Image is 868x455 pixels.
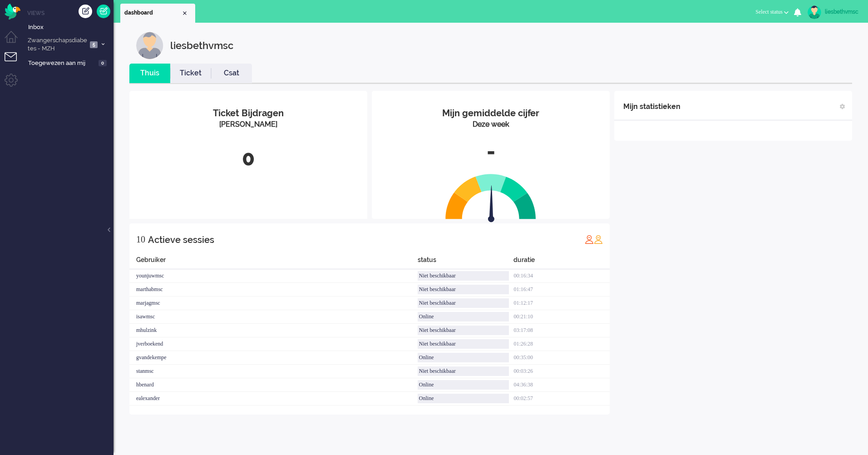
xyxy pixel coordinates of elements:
img: avatar [808,5,821,19]
img: profile_red.svg [585,235,594,244]
div: Online [418,312,509,321]
div: younjuwmsc [129,269,418,283]
span: 0 [99,60,107,67]
div: gvandekempe [129,351,418,365]
div: duratie [513,255,610,269]
li: Views [27,9,113,17]
li: Dashboard [120,4,195,23]
img: profile_orange.svg [594,235,603,244]
div: Online [418,353,509,362]
div: 01:12:17 [513,297,610,310]
div: 03:17:08 [513,324,610,337]
div: Niet beschikbaar [418,285,509,294]
div: 0 [136,143,360,173]
div: 00:21:10 [513,310,610,324]
a: Omnidesk [5,6,20,13]
li: Tickets menu [5,52,25,73]
a: liesbethvmsc [806,5,859,19]
li: Csat [211,64,252,83]
li: Admin menu [5,74,25,94]
img: customer.svg [136,32,163,59]
div: Online [418,394,509,403]
a: Ticket [170,68,211,79]
div: Niet beschikbaar [418,271,509,281]
li: Dashboard menu [5,31,25,51]
div: marjagmsc [129,297,418,310]
div: - [379,137,603,167]
div: jverboekend [129,337,418,351]
a: Quick Ticket [97,5,110,18]
div: mhulzink [129,324,418,337]
div: Creëer ticket [79,5,92,18]
a: Toegewezen aan mij 0 [26,58,113,68]
div: Close tab [181,10,188,17]
img: arrow.svg [472,185,511,224]
div: marthabmsc [129,283,418,297]
img: flow_omnibird.svg [5,4,20,20]
div: 01:16:47 [513,283,610,297]
div: Mijn statistieken [623,98,681,116]
div: [PERSON_NAME] [136,119,360,130]
a: Inbox [26,22,113,32]
span: Zwangerschapsdiabetes - MZH [26,36,87,53]
div: 00:16:34 [513,269,610,283]
li: Thuis [129,64,170,83]
li: Ticket [170,64,211,83]
div: liesbethvmsc [170,32,233,59]
div: Niet beschikbaar [418,366,509,376]
div: Niet beschikbaar [418,298,509,308]
div: 00:35:00 [513,351,610,365]
a: Csat [211,68,252,79]
div: isawmsc [129,310,418,324]
div: Niet beschikbaar [418,326,509,335]
div: ealexander [129,392,418,406]
div: hbenard [129,378,418,392]
span: dashboard [124,9,181,17]
div: 04:36:38 [513,378,610,392]
a: Thuis [129,68,170,79]
div: Online [418,380,509,390]
div: 00:02:57 [513,392,610,406]
div: Mijn gemiddelde cijfer [379,107,603,120]
div: status [418,255,514,269]
li: Select status [750,3,794,23]
button: Select status [750,5,794,19]
div: Deze week [379,119,603,130]
span: Select status [755,9,783,15]
img: semi_circle.svg [445,173,536,219]
div: Gebruiker [129,255,418,269]
div: 10 [136,230,145,248]
div: 01:26:28 [513,337,610,351]
div: liesbethvmsc [825,7,859,16]
span: Inbox [28,23,113,32]
span: 5 [90,41,98,48]
div: 00:03:26 [513,365,610,378]
div: Actieve sessies [148,231,214,249]
div: Ticket Bijdragen [136,107,360,120]
div: Niet beschikbaar [418,339,509,349]
div: stanmsc [129,365,418,378]
span: Toegewezen aan mij [28,59,96,68]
